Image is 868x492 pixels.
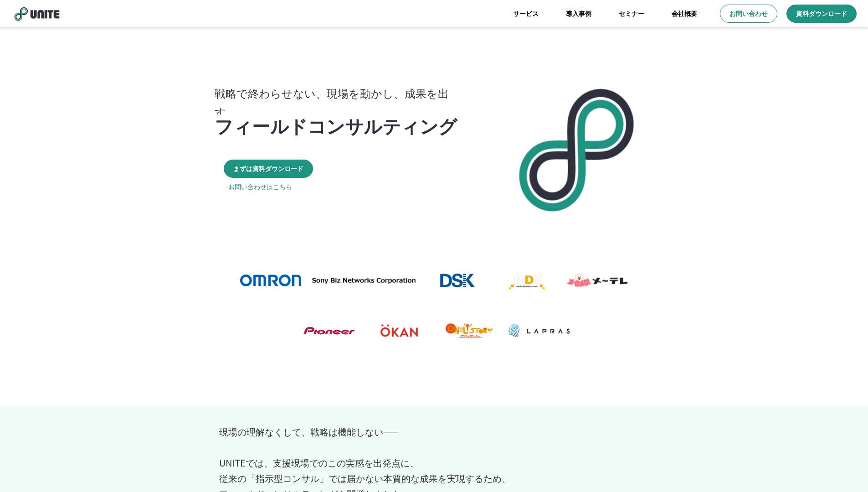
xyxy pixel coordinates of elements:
a: 資料ダウンロード [786,5,857,23]
a: お問い合わせ [720,5,777,23]
a: お問い合わせはこちら [228,182,292,192]
p: まずは資料ダウンロード [233,164,303,173]
a: まずは資料ダウンロード [224,160,313,178]
p: 資料ダウンロード [796,9,847,18]
p: フィールドコンサルティング [215,114,457,136]
p: 戦略で終わらせない、現場を動かし、成果を出す。 [215,84,467,121]
p: お問い合わせ [729,9,768,18]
